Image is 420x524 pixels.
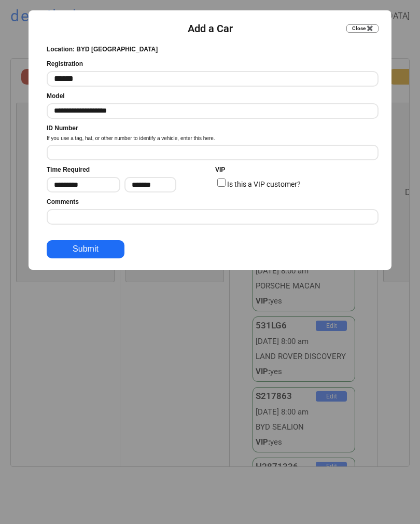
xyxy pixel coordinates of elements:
button: Submit [47,240,124,258]
div: ID Number [47,124,78,133]
label: Is this a VIP customer? [227,180,301,188]
div: Comments [47,198,79,206]
div: Location: BYD [GEOGRAPHIC_DATA] [47,45,158,54]
div: Add a Car [188,21,233,36]
div: Registration [47,60,83,68]
button: Close ✖️ [346,24,379,33]
div: If you use a tag, hat, or other number to identify a vehicle, enter this here. [47,135,215,142]
div: Time Required [47,166,90,174]
div: VIP [215,166,225,174]
div: Model [47,92,65,101]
